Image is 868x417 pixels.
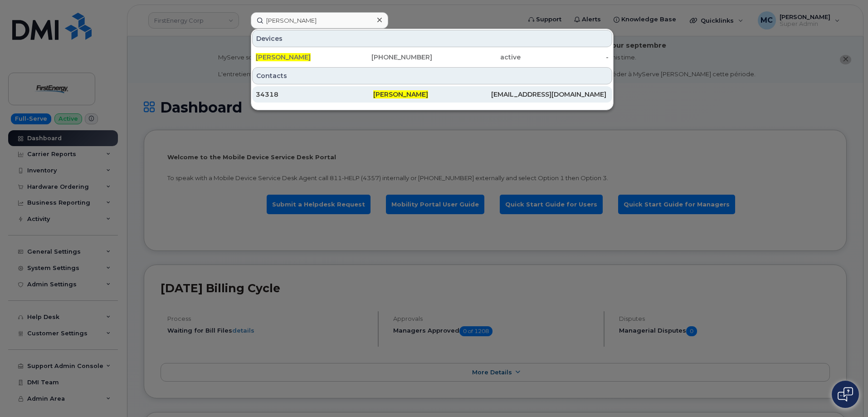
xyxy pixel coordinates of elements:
[373,90,428,98] span: [PERSON_NAME]
[344,53,433,62] div: [PHONE_NUMBER]
[838,387,853,402] img: Open chat
[432,53,521,62] div: active
[256,90,373,99] div: 34318
[252,49,612,65] a: [PERSON_NAME][PHONE_NUMBER]active-
[491,90,609,99] div: [EMAIL_ADDRESS][DOMAIN_NAME]
[256,53,311,61] span: [PERSON_NAME]
[252,30,612,47] div: Devices
[252,67,612,84] div: Contacts
[521,53,609,62] div: -
[252,86,612,103] a: 34318[PERSON_NAME][EMAIL_ADDRESS][DOMAIN_NAME]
